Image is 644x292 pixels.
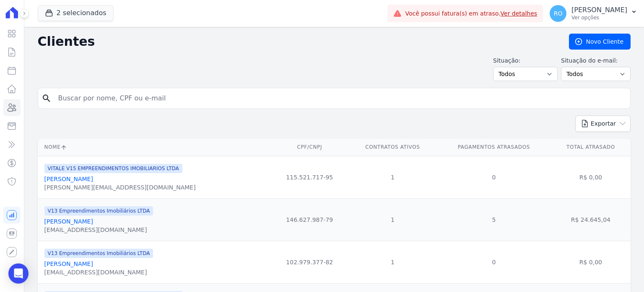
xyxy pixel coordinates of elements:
[575,116,631,132] button: Exportar
[44,226,153,234] div: [EMAIL_ADDRESS][DOMAIN_NAME]
[38,34,556,49] h2: Clientes
[44,164,182,173] span: VITALE V15 EMPREENDIMENTOS IMOBILIARIOS LTDA
[405,9,537,18] span: Você possui fatura(s) em atraso.
[437,241,551,283] td: 0
[348,156,437,198] td: 1
[348,241,437,283] td: 1
[44,249,153,258] span: V13 Empreendimentos Imobiliários LTDA
[8,263,29,284] div: Open Intercom Messenger
[551,198,631,241] td: R$ 24.645,04
[271,241,348,283] td: 102.979.377-82
[493,56,558,65] label: Situação:
[501,10,538,17] a: Ver detalhes
[44,176,93,182] a: [PERSON_NAME]
[38,5,114,21] button: 2 selecionados
[53,90,627,107] input: Buscar por nome, CPF ou e-mail
[271,198,348,241] td: 146.627.987-79
[348,139,437,156] th: Contratos Ativos
[571,6,627,14] p: [PERSON_NAME]
[44,260,93,267] a: [PERSON_NAME]
[561,56,631,65] label: Situação do e-mail:
[437,139,551,156] th: Pagamentos Atrasados
[437,198,551,241] td: 5
[42,93,52,103] i: search
[38,139,271,156] th: Nome
[44,218,93,225] a: [PERSON_NAME]
[569,34,631,50] a: Novo Cliente
[543,2,644,25] button: RO [PERSON_NAME] Ver opções
[271,139,348,156] th: CPF/CNPJ
[348,198,437,241] td: 1
[571,14,627,21] p: Ver opções
[551,241,631,283] td: R$ 0,00
[551,139,631,156] th: Total Atrasado
[554,11,563,16] span: RO
[44,183,196,192] div: [PERSON_NAME][EMAIL_ADDRESS][DOMAIN_NAME]
[44,206,153,216] span: V13 Empreendimentos Imobiliários LTDA
[437,156,551,198] td: 0
[44,268,153,276] div: [EMAIL_ADDRESS][DOMAIN_NAME]
[551,156,631,198] td: R$ 0,00
[271,156,348,198] td: 115.521.717-95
